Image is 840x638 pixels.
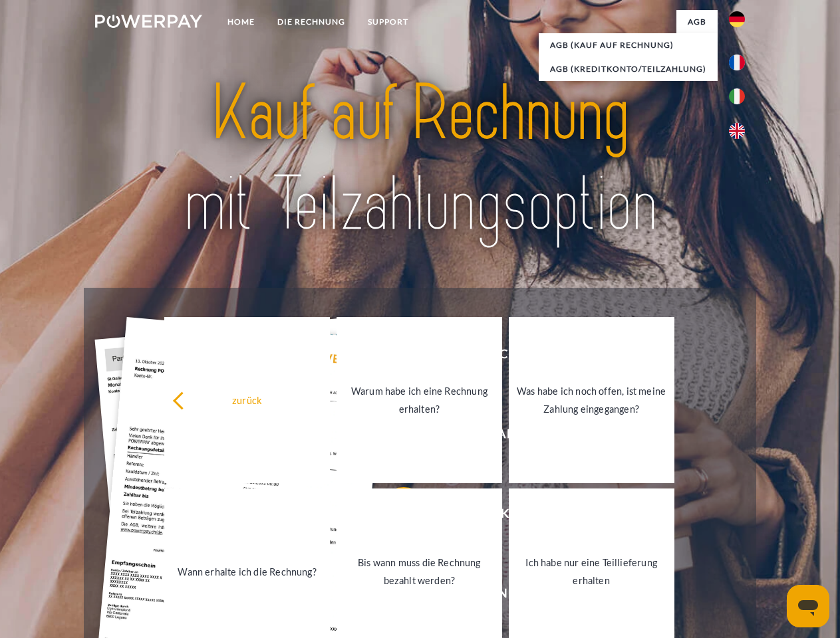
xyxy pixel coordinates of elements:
img: de [729,11,745,27]
div: Ich habe nur eine Teillieferung erhalten [517,554,666,589]
a: Was habe ich noch offen, ist meine Zahlung eingegangen? [509,317,674,483]
img: logo-powerpay-white.svg [95,15,202,28]
a: DIE RECHNUNG [266,10,356,34]
img: fr [729,54,745,70]
div: Bis wann muss die Rechnung bezahlt werden? [345,554,494,589]
a: Home [216,10,266,34]
div: zurück [172,391,322,409]
a: SUPPORT [356,10,420,34]
div: Wann erhalte ich die Rechnung? [172,562,322,580]
img: title-powerpay_de.svg [127,64,713,255]
div: Warum habe ich eine Rechnung erhalten? [345,382,494,418]
div: Was habe ich noch offen, ist meine Zahlung eingegangen? [517,382,666,418]
img: it [729,88,745,104]
img: en [729,123,745,139]
a: agb [676,10,718,34]
a: AGB (Kauf auf Rechnung) [539,33,718,57]
a: AGB (Kreditkonto/Teilzahlung) [539,57,718,81]
iframe: Schaltfläche zum Öffnen des Messaging-Fensters [787,585,829,627]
